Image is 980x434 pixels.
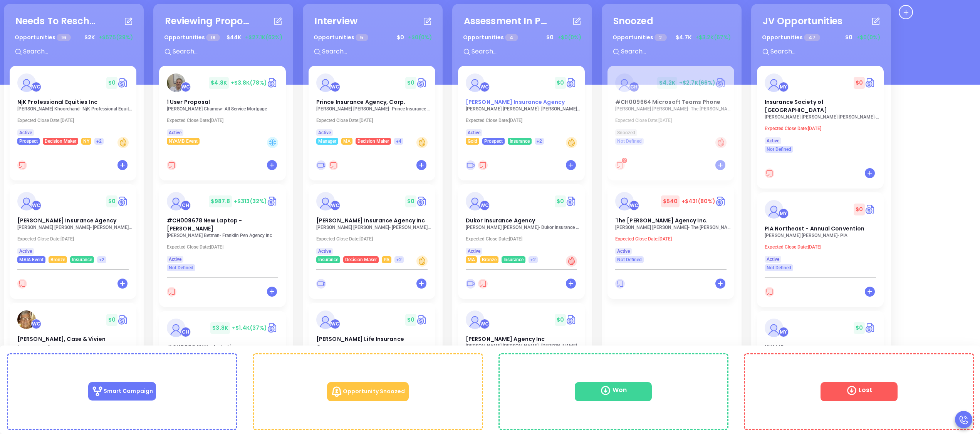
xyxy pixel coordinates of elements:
img: Quote [416,195,428,207]
img: Quote [715,195,727,207]
div: profileCarla Humber$4.2K+$2.7K(66%)Circle dollar#CH009664 Microsoft Teams Phone[PERSON_NAME] [PER... [607,66,736,184]
img: The Willis E. Kilborne Agency Inc. [615,192,634,210]
div: Megan Youmans [779,82,789,92]
span: Lost [821,382,898,401]
span: $ 0 [395,32,406,43]
img: Quote [715,77,727,88]
div: Needs To Reschedule [15,14,100,28]
div: Reviewing Proposal [165,14,250,28]
span: $ 0 [854,322,865,334]
a: profileCarla Humber$4.2K+$2.7K(66%)Circle dollar#CH009664 Microsoft Teams Phone[PERSON_NAME] [PER... [607,66,734,145]
div: profileWalter Contreras$0Circle dollar[PERSON_NAME] Insurance Agency[PERSON_NAME] [PERSON_NAME]- ... [458,66,586,184]
div: Carla Humber [629,82,639,92]
img: Quote [865,204,876,215]
p: Expected Close Date: [DATE] [167,118,282,123]
span: Active [468,129,480,137]
img: Kilpatrick Life Insurance Company [316,310,335,329]
p: Opportunities [612,30,667,45]
div: profileWalter Contreras$0Circle dollar[PERSON_NAME] Insurance Agency[PERSON_NAME] [PERSON_NAME]- ... [10,184,138,303]
span: Insurance [318,255,338,264]
a: Quote [416,77,428,88]
img: Margaret J. Grassi Insurance Agency [17,192,36,210]
a: profileWalter Contreras$0Circle dollar[PERSON_NAME] Agency Inc[PERSON_NAME] [PERSON_NAME]- [PERSO... [458,303,585,382]
p: Wendy Prendergast - Prince Insurance Agency, Corp. [316,106,432,112]
input: Search... [620,47,736,57]
p: Expected Close Date: [DATE] [615,236,731,242]
a: profileWalter Contreras$0Circle dollar[PERSON_NAME] Life Insurance CompanyJo [PERSON_NAME]- [PERS... [309,303,435,390]
div: Needs To RescheduleOpportunities 16$2K+$575(29%) [10,10,138,66]
div: profileMegan Youmans$0Circle dollarInsurance Society of [GEOGRAPHIC_DATA][PERSON_NAME] [PERSON_NA... [757,66,885,192]
p: Opportunities [762,30,820,45]
span: $ 3.8K [210,322,230,334]
a: profileWalter Contreras$0Circle dollarNjK Professional Equities Inc[PERSON_NAME] Khoorchand- NjK ... [10,66,136,145]
p: Expected Close Date: [DATE] [615,118,731,123]
div: Carla Humber [181,200,191,210]
span: $ 0 [854,204,865,215]
span: #CH009664 Microsoft Teams Phone [615,98,720,106]
span: Not Defined [617,137,642,145]
img: Quote [416,314,428,325]
p: Opportunities [314,30,368,45]
img: Straub Insurance Agency Inc [316,192,335,210]
div: Walter Contreras [31,319,41,329]
p: Expected Close Date: [DATE] [17,236,133,242]
img: Quote [117,314,129,325]
span: Active [767,137,779,145]
p: Smart Campaign [88,382,156,401]
a: profileWalter Contreras$4.8K+$3.8K(78%)Circle dollar1 User Proposal[PERSON_NAME] Chamow- All Serv... [159,66,286,145]
div: Walter Contreras [629,200,639,210]
span: Decision Maker [45,137,76,145]
span: Active [318,129,331,137]
p: Abraham Sillah - Dukor Insurance Agency [466,225,581,230]
sup: 2 [622,158,627,163]
div: Megan Youmans [779,209,789,219]
span: 2 [623,158,626,163]
a: Quote [566,314,577,325]
span: $ 44K [225,32,243,43]
div: InterviewOpportunities 5$0+$0(0%) [309,10,437,66]
span: Insurance [72,255,92,264]
span: $ 4.8K [209,77,229,89]
div: JV Opportunities [763,14,843,28]
img: PIA Northeast - Annual Convention [765,200,783,219]
img: Quote [267,322,278,334]
p: Opportunities [15,30,71,45]
span: $ 0 [854,77,865,89]
span: $ 0 [405,77,416,89]
img: NYAMB [765,319,783,337]
span: $ 0 [544,32,555,43]
img: Quote [865,77,876,88]
span: Manager [318,137,336,145]
span: $ 4.2K [657,77,677,89]
span: #CH009678 New Laptop - Robert Betman [167,217,242,232]
span: +$27.1K (62%) [245,33,282,42]
p: Opportunities [164,30,220,45]
span: Not Defined [617,255,642,264]
div: profileWalter Contreras$540+$431(80%)Circle dollarThe [PERSON_NAME] Agency Inc.[PERSON_NAME] [PER... [607,184,736,303]
span: +$3.2K (67%) [695,33,731,42]
span: +$2.7K (66%) [679,79,715,87]
p: Matthew Martin - Margaret J. Grassi Insurance Agency [17,225,133,230]
p: Expected Close Date: [DATE] [466,118,581,123]
span: Kilpatrick Life Insurance Company [316,335,404,351]
span: 1 User Proposal [167,98,210,106]
img: Insurance Society of Philadelphia [765,73,783,92]
span: MA [343,137,351,145]
div: Walter Contreras [480,82,490,92]
div: Walter Contreras [31,200,41,210]
img: Quote [267,195,278,207]
a: Quote [117,77,129,88]
div: Assessment In ProgressOpportunities 4$0+$0(0%) [458,10,586,66]
span: $ 987.8 [209,195,232,207]
span: Prince Insurance Agency, Corp. [316,98,405,106]
span: 16 [57,34,70,41]
p: Expected Close Date: [DATE] [765,244,880,250]
input: Search... [22,47,138,57]
span: Lowry-Dunham, Case & Vivien Insurance Agency [17,335,106,351]
a: profileWalter Contreras$0Circle dollar[PERSON_NAME] Insurance Agency Inc[PERSON_NAME] [PERSON_NAM... [309,184,435,263]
